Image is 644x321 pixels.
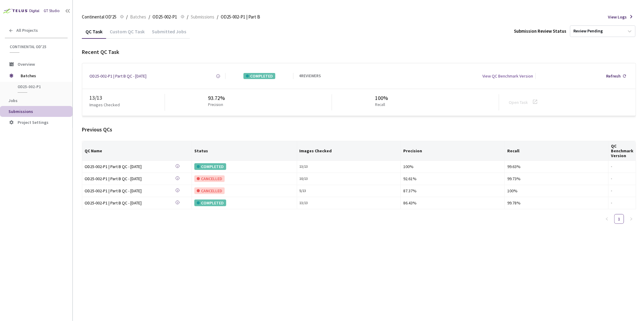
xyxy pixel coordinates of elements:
a: OD25-002-P1 | Part B QC - [DATE] [85,187,169,194]
span: OD25-002-P1 | Part B [221,13,260,21]
div: - [611,176,633,182]
button: right [626,214,636,224]
span: Submissions [191,13,214,21]
div: 87.37% [403,187,502,194]
span: left [605,217,609,221]
div: Recent QC Task [82,48,636,56]
span: Continental OD'25 [82,13,116,21]
span: Overview [18,61,35,67]
div: 99.73% [507,175,606,182]
div: Submission Review Status [514,28,566,34]
a: OD25-002-P1 | Part B QC - [DATE] [89,73,146,79]
div: CANCELLED [194,187,225,194]
a: Batches [129,13,147,20]
span: All Projects [16,28,38,33]
li: 1 [614,214,624,224]
th: Precision [401,141,505,161]
div: 99.63% [507,163,606,170]
div: QC Task [82,28,106,39]
div: 10 / 13 [300,176,398,182]
p: Recall [375,102,386,108]
a: Submissions [190,13,216,20]
div: 5 / 13 [300,188,398,194]
span: Project Settings [18,120,49,125]
th: Images Checked [297,141,401,161]
div: OD25-002-P1 | Part B QC - [DATE] [85,163,169,170]
span: right [629,217,633,221]
div: CANCELLED [194,175,225,182]
span: View Logs [608,14,627,20]
p: Images Checked [89,102,120,108]
li: Previous Page [602,214,612,224]
div: COMPLETED [243,73,275,79]
li: Next Page [626,214,636,224]
div: - [611,200,633,206]
th: Status [192,141,297,161]
span: Jobs [8,98,18,103]
div: - [611,188,633,194]
li: / [149,13,150,21]
span: Batches [130,13,146,21]
div: Review Pending [573,28,603,34]
span: Continental OD'25 [10,44,64,49]
li: / [217,13,218,21]
div: 13 / 13 [300,200,398,206]
div: Submitted Jobs [148,28,190,39]
div: 13 / 13 [89,94,165,102]
button: left [602,214,612,224]
span: Submissions [8,109,33,114]
div: 100% [507,187,606,194]
th: QC Name [82,141,192,161]
div: OD25-002-P1 | Part B QC - [DATE] [85,175,169,182]
div: 13 / 13 [300,164,398,170]
th: QC Benchmark Version [609,141,636,161]
div: 100% [375,94,388,102]
div: 86.43% [403,200,502,206]
a: 1 [615,214,624,223]
span: Batches [21,70,62,82]
a: OD25-002-P1 | Part B QC - [DATE] [85,163,169,170]
a: OD25-002-P1 | Part B QC - [DATE] [85,200,169,207]
a: Open Task [509,100,528,105]
div: COMPLETED [194,200,226,206]
span: OD25-002-P1 [18,84,62,89]
div: GT Studio [44,8,60,14]
div: 100% [403,163,502,170]
div: Custom QC Task [106,28,148,39]
div: COMPLETED [194,163,226,170]
div: Refresh [606,73,621,79]
div: 92.61% [403,175,502,182]
div: - [611,164,633,170]
div: 99.78% [507,200,606,206]
div: View QC Benchmark Version [482,73,533,79]
li: / [187,13,188,21]
a: OD25-002-P1 | Part B QC - [DATE] [85,175,169,182]
div: Previous QCs [82,126,636,134]
div: 4 REVIEWERS [299,73,321,79]
th: Recall [505,141,609,161]
span: OD25-002-P1 [153,13,177,21]
p: Precision [208,102,223,108]
div: 93.72% [208,94,226,102]
li: / [126,13,128,21]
